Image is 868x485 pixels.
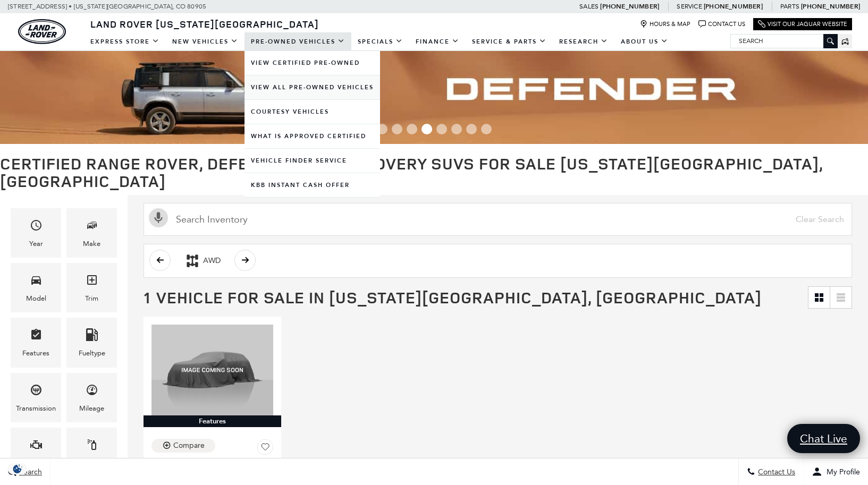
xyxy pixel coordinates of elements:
img: 2022 LAND ROVER Range Rover Sport Autobiography [151,325,273,415]
a: EXPRESS STORE [84,32,166,51]
div: ColorColor [66,428,117,477]
div: Trim [85,293,98,304]
button: Open user profile menu [804,458,868,485]
div: Color [83,457,100,469]
button: scroll right [234,250,256,271]
span: Go to slide 7 [466,124,477,134]
div: Features [22,347,49,359]
a: Finance [409,32,466,51]
div: FeaturesFeatures [11,318,61,367]
span: Go to slide 8 [481,124,492,134]
button: scroll left [149,250,171,271]
a: Specials [351,32,409,51]
span: Model [30,271,43,293]
button: Compare Vehicle [151,439,215,453]
a: Service & Parts [466,32,553,51]
a: land-rover [18,19,66,44]
span: Parts [780,3,799,10]
span: Go to slide 3 [407,124,417,134]
div: Mileage [79,403,104,414]
a: Vehicle Finder Service [245,149,380,173]
a: View Certified Pre-Owned [245,51,380,75]
div: FueltypeFueltype [66,318,117,367]
a: New Vehicles [166,32,245,51]
div: TransmissionTransmission [11,373,61,422]
div: AWD [203,256,221,266]
span: Go to slide 2 [392,124,402,134]
a: Visit Our Jaguar Website [758,20,847,28]
div: Compare [173,441,205,450]
span: Transmission [30,381,43,403]
div: Model [26,293,46,304]
span: 1 Vehicle for Sale in [US_STATE][GEOGRAPHIC_DATA], [GEOGRAPHIC_DATA] [144,286,762,308]
span: Engine [30,436,43,457]
span: Year [30,216,43,238]
section: Click to Open Cookie Consent Modal [5,463,30,474]
div: EngineEngine [11,428,61,477]
a: Chat Live [787,424,860,453]
div: Engine [26,457,47,469]
span: Service [677,3,702,10]
a: [PHONE_NUMBER] [704,2,763,11]
span: Go to slide 6 [451,124,462,134]
div: AWD [184,253,200,269]
a: View All Pre-Owned Vehicles [245,75,380,99]
a: [PHONE_NUMBER] [600,2,659,11]
input: Search Inventory [144,203,852,236]
span: Go to slide 1 [377,124,387,134]
div: MakeMake [66,208,117,258]
div: Fueltype [79,347,105,359]
span: Color [86,436,98,457]
a: [STREET_ADDRESS] • [US_STATE][GEOGRAPHIC_DATA], CO 80905 [8,3,206,10]
a: KBB Instant Cash Offer [245,173,380,197]
button: Save Vehicle [257,439,273,459]
span: Go to slide 4 [422,124,432,134]
span: Mileage [86,381,98,403]
a: Courtesy Vehicles [245,100,380,124]
nav: Main Navigation [84,32,675,51]
a: [PHONE_NUMBER] [801,2,860,11]
span: Features [30,326,43,347]
a: What Is Approved Certified [245,124,380,148]
div: ModelModel [11,263,61,312]
span: My Profile [822,467,860,477]
span: Land Rover [US_STATE][GEOGRAPHIC_DATA] [90,18,319,30]
input: Search [731,35,837,47]
svg: Click to toggle on voice search [149,208,168,227]
span: Chat Live [795,431,853,446]
img: Land Rover [18,19,66,44]
span: Trim [86,271,98,293]
div: YearYear [11,208,61,258]
a: Research [553,32,614,51]
span: Fueltype [86,326,98,347]
a: Contact Us [698,20,745,28]
span: Make [86,216,98,238]
div: Features [144,415,281,427]
div: TrimTrim [66,263,117,312]
a: Pre-Owned Vehicles [245,32,351,51]
a: About Us [614,32,675,51]
a: Grid View [808,287,830,308]
span: Go to slide 5 [436,124,447,134]
div: Transmission [16,403,56,414]
div: Year [29,238,43,250]
a: Land Rover [US_STATE][GEOGRAPHIC_DATA] [84,18,325,30]
div: MileageMileage [66,373,117,422]
img: Opt-Out Icon [5,463,30,474]
div: Make [83,238,100,250]
span: Sales [579,3,599,10]
a: Hours & Map [640,20,690,28]
span: Contact Us [755,467,795,477]
button: AWDAWD [179,250,226,272]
